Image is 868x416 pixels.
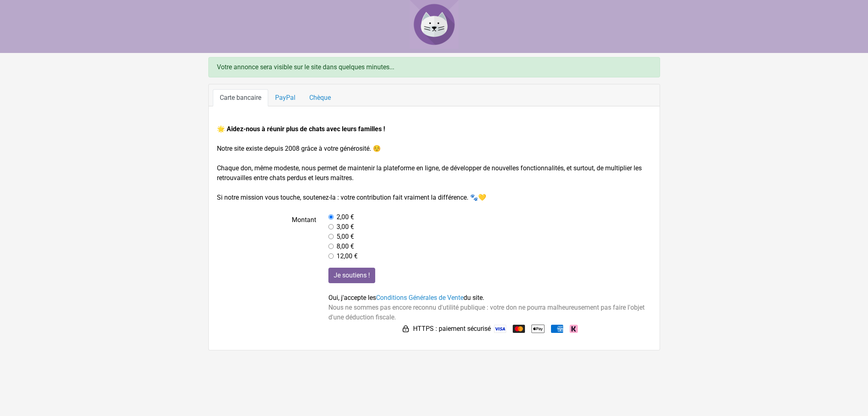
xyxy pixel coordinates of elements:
[337,251,358,261] label: 12,00 €
[213,89,268,106] a: Carte bancaire
[376,294,464,302] a: Conditions Générales de Vente
[302,89,338,106] a: Chèque
[337,242,354,251] label: 8,00 €
[551,325,563,333] img: American Express
[328,268,375,283] input: Je soutiens !
[513,325,525,333] img: Mastercard
[337,222,354,232] label: 3,00 €
[268,89,302,106] a: PayPal
[494,325,506,333] img: Visa
[531,322,544,335] img: Apple Pay
[328,304,645,321] span: Nous ne sommes pas encore reconnu d'utilité publique : votre don ne pourra malheureusement pas fa...
[211,212,323,261] label: Montant
[217,124,652,335] form: Notre site existe depuis 2008 grâce à votre générosité. ☺️ Chaque don, même modeste, nous permet ...
[337,232,354,242] label: 5,00 €
[208,57,660,77] div: Votre annonce sera visible sur le site dans quelques minutes...
[217,125,385,133] strong: 🌟 Aidez-nous à réunir plus de chats avec leurs familles !
[570,325,578,333] img: Klarna
[413,324,491,334] span: HTTPS : paiement sécurisé
[402,325,410,333] img: HTTPS : paiement sécurisé
[337,212,354,222] label: 2,00 €
[328,294,484,302] span: Oui, j'accepte les du site.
